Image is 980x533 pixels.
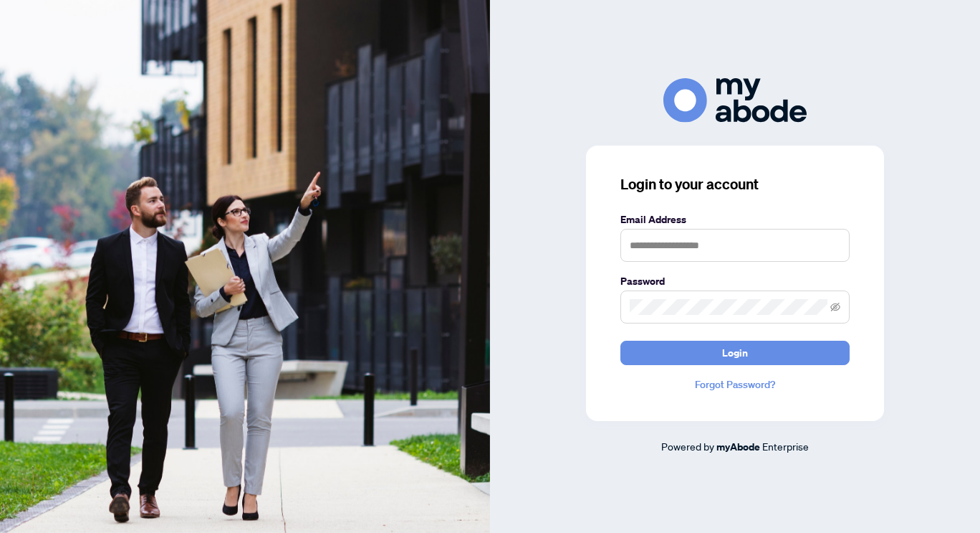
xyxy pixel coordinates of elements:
span: Powered by [661,440,714,453]
img: ma-logo [663,78,807,122]
a: myAbode [716,439,760,455]
label: Password [620,273,850,289]
button: Login [620,341,850,365]
h3: Login to your account [620,174,850,194]
span: eye-invisible [830,302,840,312]
span: Login [722,341,748,364]
a: Forgot Password? [620,377,850,392]
label: Email Address [620,212,850,227]
span: Enterprise [762,440,809,453]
